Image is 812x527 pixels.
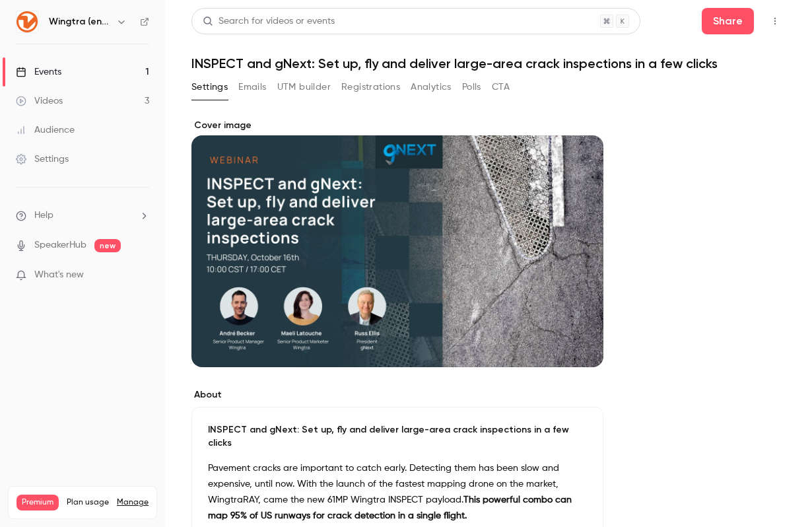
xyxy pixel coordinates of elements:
[117,497,149,508] a: Manage
[492,77,510,98] button: CTA
[191,119,603,367] section: Cover image
[277,77,331,98] button: UTM builder
[16,123,75,137] div: Audience
[191,388,603,402] label: About
[203,15,335,28] div: Search for videos or events
[34,238,86,252] a: SpeakerHub
[67,497,109,508] span: Plan usage
[462,77,481,98] button: Polls
[16,209,149,223] li: help-dropdown-opener
[16,94,63,108] div: Videos
[16,65,61,79] div: Events
[208,423,587,450] p: INSPECT and gNext: Set up, fly and deliver large-area crack inspections in a few clicks
[16,153,69,166] div: Settings
[341,77,400,98] button: Registrations
[34,209,53,223] span: Help
[702,8,754,34] button: Share
[208,460,587,524] p: Pavement cracks are important to catch early. Detecting them has been slow and expensive, until n...
[411,77,452,98] button: Analytics
[191,55,786,71] h1: INSPECT and gNext: Set up, fly and deliver large-area crack inspections in a few clicks
[191,77,228,98] button: Settings
[17,11,38,32] img: Wingtra (english)
[17,495,59,510] span: Premium
[191,119,603,132] label: Cover image
[49,15,111,28] h6: Wingtra (english)
[238,77,266,98] button: Emails
[94,239,121,252] span: new
[34,268,84,282] span: What's new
